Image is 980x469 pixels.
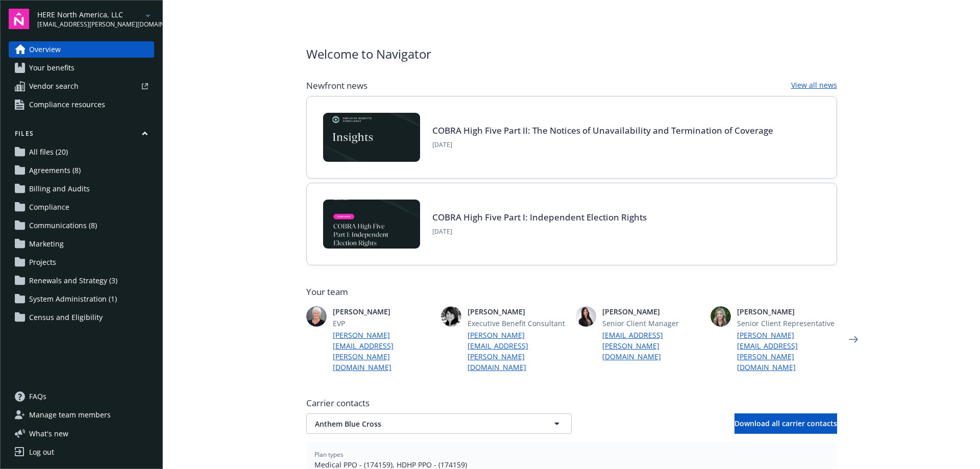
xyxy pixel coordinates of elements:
[845,331,862,348] a: Next
[9,199,154,215] a: Compliance
[306,286,837,298] span: Your team
[306,413,572,434] button: Anthem Blue Cross
[9,407,154,423] a: Manage team members
[29,144,68,160] span: All files (20)
[9,144,154,160] a: All files (20)
[29,428,68,439] span: What ' s new
[432,227,647,236] span: [DATE]
[333,318,433,329] span: EVP
[333,306,433,317] span: [PERSON_NAME]
[37,9,142,20] span: HERE North America, LLC
[468,330,568,373] a: [PERSON_NAME][EMAIL_ADDRESS][PERSON_NAME][DOMAIN_NAME]
[737,330,837,373] a: [PERSON_NAME][EMAIL_ADDRESS][PERSON_NAME][DOMAIN_NAME]
[576,306,596,327] img: photo
[314,450,829,459] span: Plan types
[734,418,837,428] span: Download all carrier contacts
[29,309,103,326] span: Census and Eligibility
[9,181,154,197] a: Billing and Audits
[432,140,773,150] span: [DATE]
[29,181,90,197] span: Billing and Audits
[9,9,29,29] img: navigator-logo.svg
[432,211,647,223] a: COBRA High Five Part I: Independent Election Rights
[737,306,837,317] span: [PERSON_NAME]
[9,60,154,76] a: Your benefits
[9,309,154,326] a: Census and Eligibility
[9,273,154,289] a: Renewals and Strategy (3)
[29,273,117,289] span: Renewals and Strategy (3)
[29,407,111,423] span: Manage team members
[29,162,81,179] span: Agreements (8)
[9,217,154,234] a: Communications (8)
[9,41,154,58] a: Overview
[468,318,568,329] span: Executive Benefit Consultant
[602,318,702,329] span: Senior Client Manager
[9,96,154,113] a: Compliance resources
[9,236,154,252] a: Marketing
[432,125,773,136] a: COBRA High Five Part II: The Notices of Unavailability and Termination of Coverage
[29,60,75,76] span: Your benefits
[29,291,117,307] span: System Administration (1)
[602,306,702,317] span: [PERSON_NAME]
[29,217,97,234] span: Communications (8)
[37,20,142,29] span: [EMAIL_ADDRESS][PERSON_NAME][DOMAIN_NAME]
[29,254,56,270] span: Projects
[737,318,837,329] span: Senior Client Representative
[9,129,154,142] button: Files
[9,388,154,405] a: FAQs
[29,388,46,405] span: FAQs
[29,78,79,94] span: Vendor search
[9,78,154,94] a: Vendor search
[29,444,54,460] div: Log out
[142,9,154,21] a: arrowDropDown
[306,306,327,327] img: photo
[710,306,731,327] img: photo
[323,200,420,249] img: BLOG-Card Image - Compliance - COBRA High Five Pt 1 07-18-25.jpg
[315,418,527,429] span: Anthem Blue Cross
[468,306,568,317] span: [PERSON_NAME]
[333,330,433,373] a: [PERSON_NAME][EMAIL_ADDRESS][PERSON_NAME][DOMAIN_NAME]
[602,330,702,362] a: [EMAIL_ADDRESS][PERSON_NAME][DOMAIN_NAME]
[37,9,154,29] button: HERE North America, LLC[EMAIL_ADDRESS][PERSON_NAME][DOMAIN_NAME]arrowDropDown
[306,45,431,63] span: Welcome to Navigator
[9,428,85,439] button: What's new
[306,80,367,92] span: Newfront news
[29,41,61,58] span: Overview
[9,254,154,270] a: Projects
[29,236,64,252] span: Marketing
[9,291,154,307] a: System Administration (1)
[734,413,837,434] button: Download all carrier contacts
[29,96,105,113] span: Compliance resources
[306,397,837,409] span: Carrier contacts
[9,162,154,179] a: Agreements (8)
[323,113,420,162] img: Card Image - EB Compliance Insights.png
[29,199,69,215] span: Compliance
[441,306,461,327] img: photo
[791,80,837,92] a: View all news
